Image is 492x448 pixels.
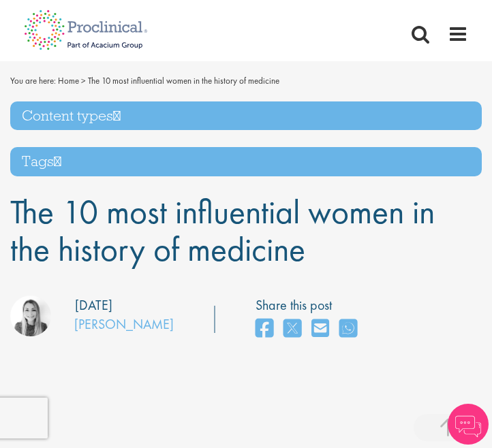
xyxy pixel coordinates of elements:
img: Chatbot [448,404,489,445]
span: The 10 most influential women in the history of medicine [88,75,279,86]
a: share on whats app [339,315,357,344]
span: You are here: [10,75,56,86]
a: [PERSON_NAME] [74,315,174,333]
img: Hannah Burke [10,295,51,336]
a: share on twitter [283,315,301,344]
h3: Tags [10,147,482,176]
a: share on email [311,315,329,344]
span: The 10 most influential women in the history of medicine [10,190,435,271]
div: [DATE] [75,295,112,315]
a: share on facebook [256,315,273,344]
label: Share this post [256,295,364,315]
h3: Content types [10,101,482,131]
